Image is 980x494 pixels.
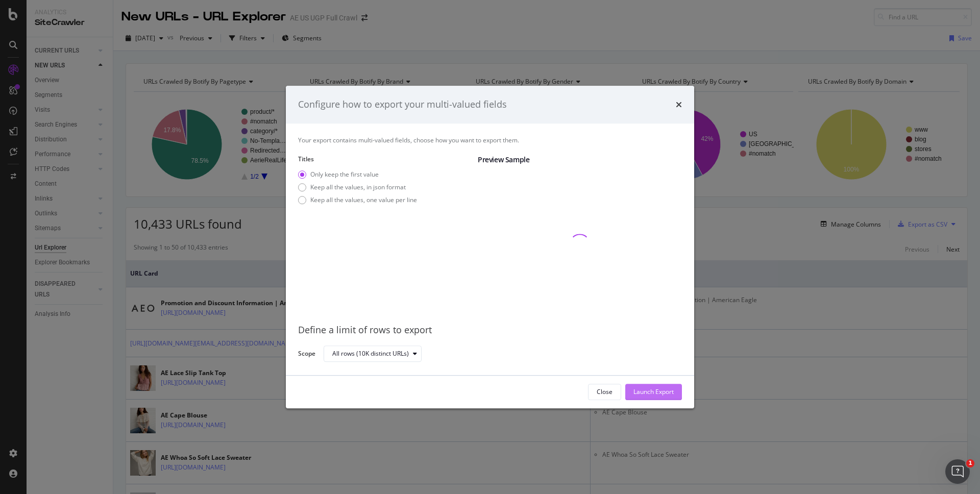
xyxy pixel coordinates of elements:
[945,459,970,484] iframe: Intercom live chat
[310,195,417,204] div: Keep all the values, one value per line
[298,136,682,144] div: Your export contains multi-valued fields, choose how you want to export them.
[298,170,417,179] div: Only keep the first value
[324,345,422,362] button: All rows (10K distinct URLs)
[298,155,470,163] label: Titles
[286,86,694,408] div: modal
[588,384,621,400] button: Close
[478,155,682,165] div: Preview Sample
[597,387,612,396] div: Close
[298,183,417,191] div: Keep all the values, in json format
[298,349,315,360] label: Scope
[332,351,409,357] div: All rows (10K distinct URLs)
[633,387,674,396] div: Launch Export
[676,98,682,111] div: times
[310,170,379,179] div: Only keep the first value
[625,384,682,400] button: Launch Export
[966,459,974,467] span: 1
[298,324,682,337] div: Define a limit of rows to export
[298,98,507,111] div: Configure how to export your multi-valued fields
[310,183,406,191] div: Keep all the values, in json format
